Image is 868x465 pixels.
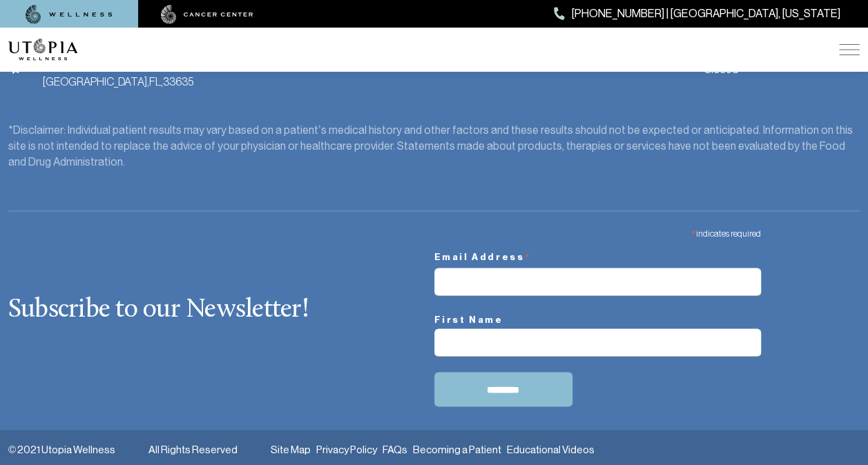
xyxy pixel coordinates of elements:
label: Email Address [434,243,761,268]
a: © 2021 Utopia Wellness [8,443,115,455]
a: [PHONE_NUMBER] | [GEOGRAPHIC_DATA], [US_STATE] [554,5,840,23]
img: icon-hamburger [839,44,860,55]
span: [PHONE_NUMBER] | [GEOGRAPHIC_DATA], [US_STATE] [572,5,840,23]
div: indicates required [434,222,761,242]
span: All Rights Reserved [148,443,238,455]
label: First Name [434,311,761,328]
span: [STREET_ADDRESS], [GEOGRAPHIC_DATA], FL, 33635 [43,57,193,90]
img: logo [8,39,77,61]
a: FAQs [383,443,407,455]
img: wellness [26,5,113,24]
a: Site Map [271,443,311,455]
div: *Disclaimer: Individual patient results may vary based on a patient’s medical history and other f... [8,123,860,170]
a: Becoming a Patient [413,443,501,455]
a: Educational Videos [507,443,595,455]
a: Privacy Policy [316,443,377,455]
a: address[STREET_ADDRESS],[GEOGRAPHIC_DATA],FL,33635 [8,57,209,90]
h2: Subscribe to our Newsletter! [8,295,434,324]
img: cancer center [161,5,253,24]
